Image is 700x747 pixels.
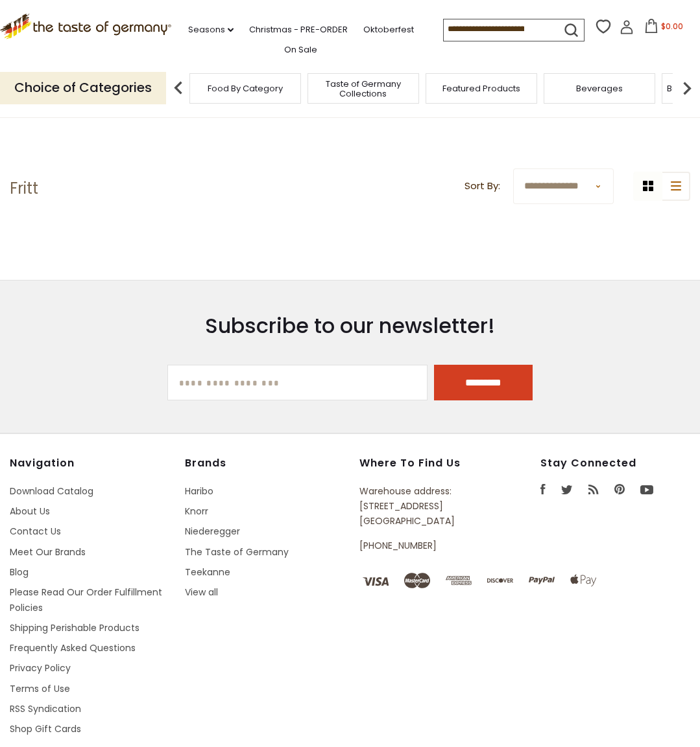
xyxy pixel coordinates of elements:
[10,566,29,579] a: Blog
[661,21,683,32] span: $0.00
[363,23,414,37] a: Oktoberfest
[576,84,623,93] a: Beverages
[540,457,690,470] h4: Stay Connected
[10,682,70,695] a: Terms of Use
[10,641,136,654] a: Frequently Asked Questions
[10,457,173,470] h4: Navigation
[10,586,162,614] a: Please Read Our Order Fulfillment Policies
[465,178,500,194] label: Sort By:
[185,566,230,579] a: Teekanne
[208,84,283,93] a: Food By Category
[165,75,191,101] img: previous arrow
[185,546,289,558] a: The Taste of Germany
[10,702,81,715] a: RSS Syndication
[10,485,93,498] a: Download Catalog
[10,661,71,674] a: Privacy Policy
[636,19,692,38] button: $0.00
[311,79,415,98] a: Taste of Germany Collections
[188,23,234,37] a: Seasons
[185,485,213,498] a: Haribo
[359,457,489,470] h4: Where to find us
[674,75,700,101] img: next arrow
[10,722,81,735] a: Shop Gift Cards
[10,525,61,538] a: Contact Us
[185,586,218,599] a: View all
[10,546,86,558] a: Meet Our Brands
[185,457,348,470] h4: Brands
[249,23,348,37] a: Christmas - PRE-ORDER
[359,484,489,529] p: Warehouse address: [STREET_ADDRESS] [GEOGRAPHIC_DATA]
[10,621,139,634] a: Shipping Perishable Products
[442,84,520,93] a: Featured Products
[284,43,317,57] a: On Sale
[359,538,489,553] p: [PHONE_NUMBER]
[185,505,208,518] a: Knorr
[185,525,240,538] a: Niederegger
[10,179,38,198] h1: Fritt
[10,505,50,518] a: About Us
[167,313,533,339] h3: Subscribe to our newsletter!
